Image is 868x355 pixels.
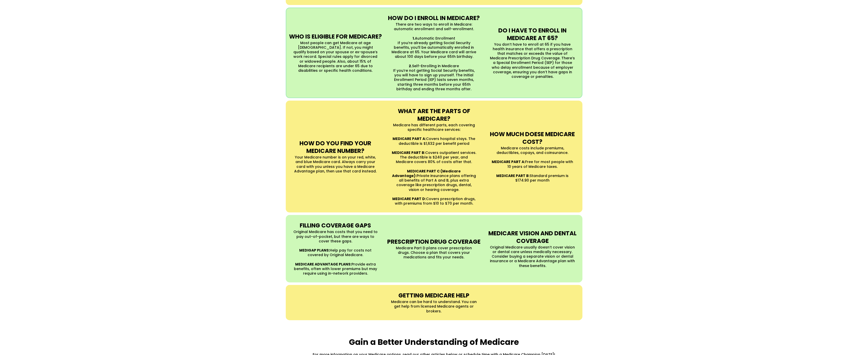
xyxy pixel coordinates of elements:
[490,146,576,155] p: Medicare costs include premiums, deductibles, copays, and coinsurance.
[398,107,470,123] strong: WHAT ARE THE PARTS OF MEDICARE?
[393,196,426,201] strong: MEDICARE PART D:
[391,136,477,146] p: Covers hospital stays. The deductible is $1,632 per benefit period
[391,22,477,31] p: There are two ways to enroll in Medicare: automatic enrollment and self-enrollment.
[488,229,577,245] strong: MEDICARE VISION AND DENTAL COVERAGE
[391,123,477,132] p: Medicare has different parts, each covering specific healthcare services:
[293,229,379,243] p: Original Medicare has costs that you need to pay out-of-pocket, but there are ways to cover these...
[391,169,477,192] p: Private insurance plans offering all benefits of Part A and B, plus extra coverage like prescript...
[299,248,330,253] strong: MEDIGAP PLANS:
[299,139,371,155] strong: HOW DO YOU FIND YOUR MEDICARE NUMBER?
[300,221,371,229] strong: FILLING COVERAGE GAPS
[293,41,379,73] p: Most people can get Medicare at age [DEMOGRAPHIC_DATA]. If not, you might qualify based on your s...
[392,150,425,155] strong: MEDICARE PART B:
[392,169,461,178] strong: MEDICARE PART C (Medicare Advantage):
[293,155,379,173] p: Your Medicare number is on your red, white, and blue Medicare card. Always carry your card with y...
[497,173,530,178] strong: MEDICARE PART B:
[490,159,576,169] p: Free for most people with 10 years of Medicare taxes.
[393,136,426,141] strong: MEDICARE PART A:
[490,245,576,268] p: Original Medicare usually doesn’t cover vision or dental care unless medically necessary. Conside...
[391,68,477,91] p: If you’re not getting Social Security benefits, you will have to sign up yourself. The Initial En...
[490,130,575,146] strong: HOW MUCH DOESE MEDICARE COST?
[391,150,477,164] p: Covers outpatient services. The deductible is $240 per year, and Medicare covers 80% of costs aft...
[391,197,477,206] p: Covers prescription drugs, with premiums from $10 to $70 per month.
[399,291,470,299] strong: GETTING MEDICARE HELP
[295,262,351,267] strong: MEDICARE ADVANTAGE PLANS:
[413,36,415,41] strong: 1.
[387,238,481,246] strong: PRESCRIPTION DRUG COVERAGE
[391,246,477,260] p: Medicare Part D plans cover prescription drugs. Choose a plan that covers your medications and fi...
[289,32,382,41] strong: WHO IS ELIGIBLE FOR MEDICARE?
[293,248,379,257] p: Help pay for costs not covered by Original Medicare.
[492,159,525,164] strong: MEDICARE PART A:
[293,262,379,276] p: Provide extra benefits, often with lower premiums but may require using in-network providers.
[409,63,412,68] strong: 2.
[391,299,477,313] p: Medicare can be hard to understand. You can get help from licensed Medicare agents or brokers.
[388,14,480,22] strong: HOW DO I ENROLL IN MEDICARE?
[490,173,576,183] p: Standard premium is $174.90 per month
[499,26,567,42] strong: DO I HAVE TO ENROLL IN MEDICARE AT 65?
[490,42,576,79] p: You don’t have to enroll at 65 if you have health insurance that offers a prescription that match...
[349,336,519,348] strong: Gain a Better Understanding of Medicare
[391,31,477,40] p: Automatic Enrollment
[391,59,477,68] p: Self-Enrolling in Medicare
[391,41,477,59] p: If you’re already getting Social Security benefits, you’ll be automatically enrolled in Medicare ...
